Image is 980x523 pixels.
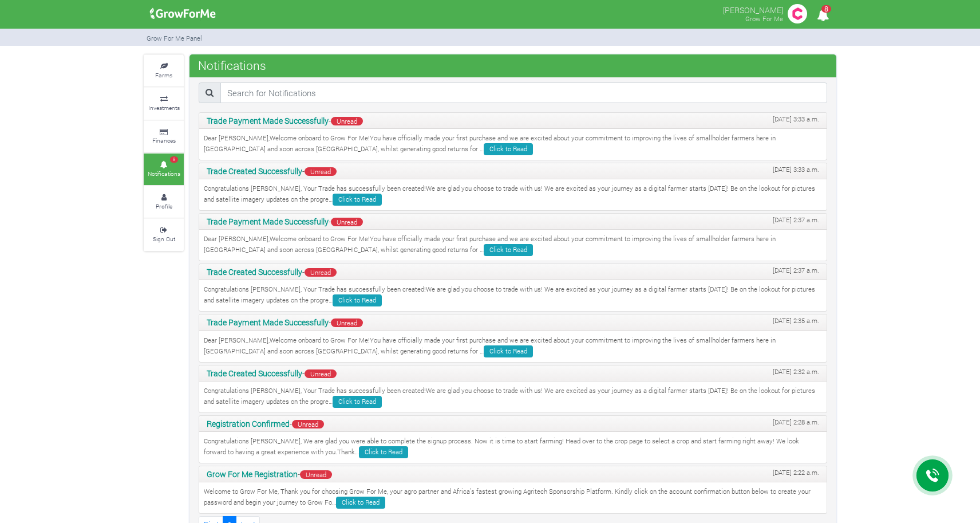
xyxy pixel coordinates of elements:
[300,470,332,479] span: Unread
[207,368,302,379] b: Trade Created Successfully
[148,104,180,112] small: Investments
[331,117,363,125] span: Unread
[220,82,827,103] input: Search for Notifications
[144,88,184,119] a: Investments
[336,497,385,509] a: Click to Read
[155,71,172,79] small: Farms
[204,437,822,458] p: Congratulations [PERSON_NAME], We are glad you were able to complete the signup process. Now it i...
[292,420,324,428] span: Unread
[204,234,822,256] p: Dear [PERSON_NAME],Welcome onboard to Grow For Me!You have officially made your first purchase an...
[484,244,533,256] a: Click to Read
[333,194,382,206] a: Click to Read
[207,469,298,479] b: Grow For Me Registration
[773,367,819,377] span: [DATE] 2:32 a.m.
[207,418,290,429] b: Registration Confirmed
[207,115,819,127] p: -
[144,186,184,218] a: Profile
[204,386,822,408] p: Congratulations [PERSON_NAME], Your Trade has successfully been created!We are glad you choose to...
[812,2,834,28] i: Notifications
[773,468,819,478] span: [DATE] 2:22 a.m.
[207,266,819,278] p: -
[773,266,819,276] span: [DATE] 2:37 a.m.
[204,184,822,206] p: Congratulations [PERSON_NAME], Your Trade has successfully been created!We are glad you choose to...
[170,156,178,163] span: 8
[207,215,819,227] p: -
[207,266,302,277] b: Trade Created Successfully
[153,235,175,243] small: Sign Out
[773,215,819,225] span: [DATE] 2:37 a.m.
[156,202,172,210] small: Profile
[773,316,819,326] span: [DATE] 2:35 a.m.
[207,165,819,177] p: -
[723,2,783,16] p: [PERSON_NAME]
[773,418,819,427] span: [DATE] 2:28 a.m.
[147,34,202,42] small: Grow For Me Panel
[148,170,180,178] small: Notifications
[821,5,831,13] span: 8
[207,317,329,328] b: Trade Payment Made Successfully
[773,165,819,175] span: [DATE] 3:33 a.m.
[207,367,819,379] p: -
[333,396,382,408] a: Click to Read
[305,369,337,378] span: Unread
[204,487,822,509] p: Welcome to Grow For Me, Thank you for choosing Grow For Me, your agro partner and Africa’s fastes...
[144,219,184,250] a: Sign Out
[207,216,329,227] b: Trade Payment Made Successfully
[331,318,363,327] span: Unread
[207,166,302,176] b: Trade Created Successfully
[745,14,783,23] small: Grow For Me
[207,418,819,430] p: -
[359,446,408,458] a: Click to Read
[305,167,337,176] span: Unread
[773,115,819,124] span: [DATE] 3:33 a.m.
[152,136,176,144] small: Finances
[207,115,329,126] b: Trade Payment Made Successfully
[144,121,184,152] a: Finances
[204,336,822,357] p: Dear [PERSON_NAME],Welcome onboard to Grow For Me!You have officially made your first purchase an...
[333,294,382,306] a: Click to Read
[144,55,184,86] a: Farms
[207,316,819,328] p: -
[195,54,269,77] span: Notifications
[204,285,822,306] p: Congratulations [PERSON_NAME], Your Trade has successfully been created!We are glad you choose to...
[207,468,819,480] p: -
[484,345,533,357] a: Click to Read
[786,2,809,25] img: growforme image
[484,143,533,155] a: Click to Read
[812,11,834,22] a: 8
[146,2,220,25] img: growforme image
[204,133,822,155] p: Dear [PERSON_NAME],Welcome onboard to Grow For Me!You have officially made your first purchase an...
[331,218,363,226] span: Unread
[144,154,184,185] a: 8 Notifications
[305,268,337,277] span: Unread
